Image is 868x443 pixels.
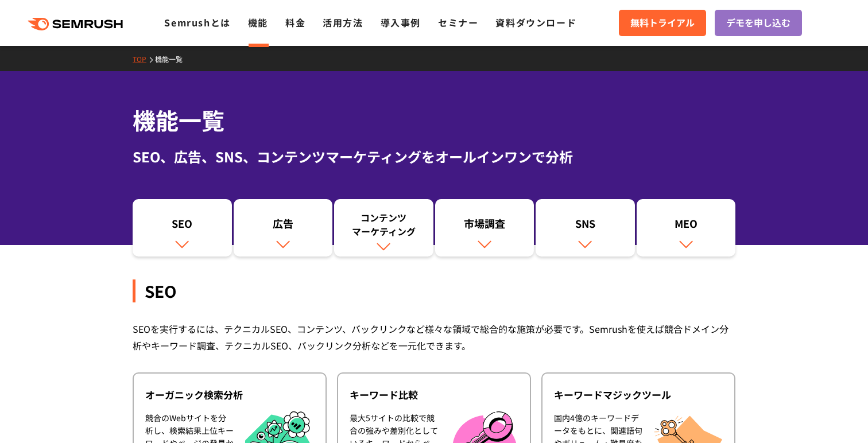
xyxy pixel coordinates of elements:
div: キーワードマジックツール [554,388,723,402]
div: キーワード比較 [350,388,518,402]
div: SEO、広告、SNS、コンテンツマーケティングをオールインワンで分析 [133,146,735,167]
div: SEOを実行するには、テクニカルSEO、コンテンツ、バックリンクなど様々な領域で総合的な施策が必要です。Semrushを使えば競合ドメイン分析やキーワード調査、テクニカルSEO、バックリンク分析... [133,321,735,354]
a: 市場調査 [435,199,534,257]
a: 導入事例 [381,15,421,29]
a: 資料ダウンロード [495,15,576,29]
h1: 機能一覧 [133,103,735,137]
a: 広告 [234,199,333,257]
a: 料金 [285,15,305,29]
span: 無料トライアル [630,15,695,30]
a: Semrushとは [164,15,230,29]
div: オーガニック検索分析 [145,388,314,402]
div: SEO [133,279,735,302]
a: 機能一覧 [155,54,191,64]
div: 広告 [239,216,327,236]
div: MEO [642,216,730,236]
div: SEO [138,216,226,236]
a: デモを申し込む [715,10,802,36]
a: SNS [536,199,635,257]
div: 市場調査 [441,216,529,236]
a: MEO [637,199,736,257]
a: コンテンツマーケティング [334,199,433,257]
span: デモを申し込む [726,15,790,30]
div: コンテンツ マーケティング [340,211,428,238]
div: SNS [541,216,629,236]
a: 無料トライアル [619,10,706,36]
a: 活用方法 [323,15,363,29]
a: セミナー [438,15,478,29]
a: SEO [133,199,232,257]
a: 機能 [248,15,268,29]
a: TOP [133,54,155,64]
